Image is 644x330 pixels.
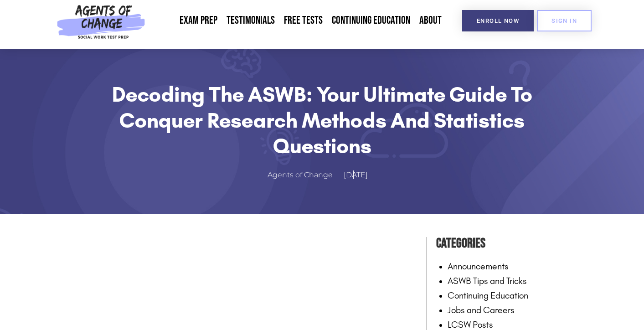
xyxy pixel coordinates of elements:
a: SIGN IN [537,10,592,31]
nav: Menu [149,10,446,31]
a: Jobs and Careers [448,304,515,315]
a: Continuing Education [448,290,528,301]
a: About [415,10,446,31]
a: Free Tests [279,10,327,31]
a: Testimonials [222,10,279,31]
span: SIGN IN [551,18,577,24]
a: Agents of Change [268,169,342,182]
a: Enroll Now [462,10,534,31]
h1: Decoding the ASWB: Your Ultimate Guide to Conquer Research Methods and Statistics Questions [85,82,559,159]
a: [DATE] [344,169,377,182]
a: Exam Prep [175,10,222,31]
a: LCSW Posts [448,319,493,330]
a: Announcements [448,261,509,272]
h4: Categories [436,232,582,254]
span: Enroll Now [477,18,519,24]
span: Agents of Change [268,169,333,182]
a: ASWB Tips and Tricks [448,275,527,286]
time: [DATE] [344,170,368,179]
a: Continuing Education [327,10,415,31]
